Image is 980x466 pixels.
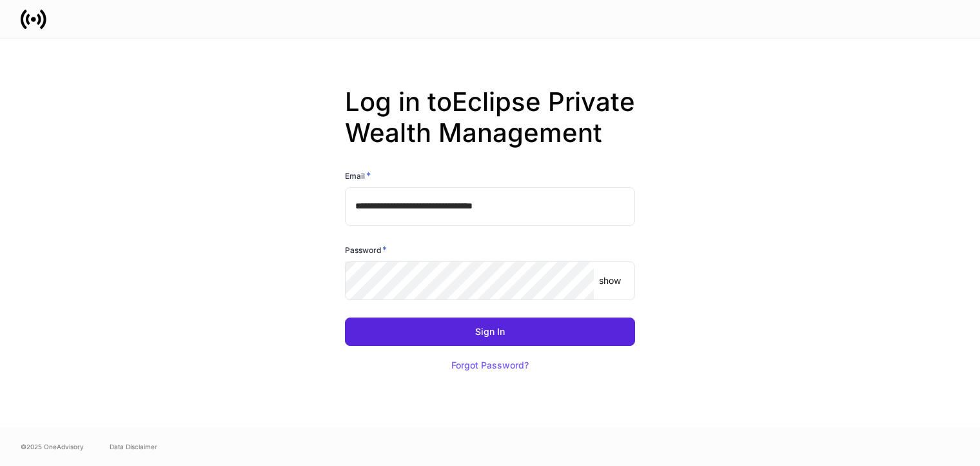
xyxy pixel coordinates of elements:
[599,274,621,287] p: show
[345,86,635,169] h2: Log in to Eclipse Private Wealth Management
[21,441,84,452] span: © 2025 OneAdvisory
[110,441,157,452] a: Data Disclaimer
[345,169,371,182] h6: Email
[435,351,545,380] button: Forgot Password?
[451,361,529,370] div: Forgot Password?
[345,243,387,256] h6: Password
[475,327,505,336] div: Sign In
[345,318,635,346] button: Sign In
